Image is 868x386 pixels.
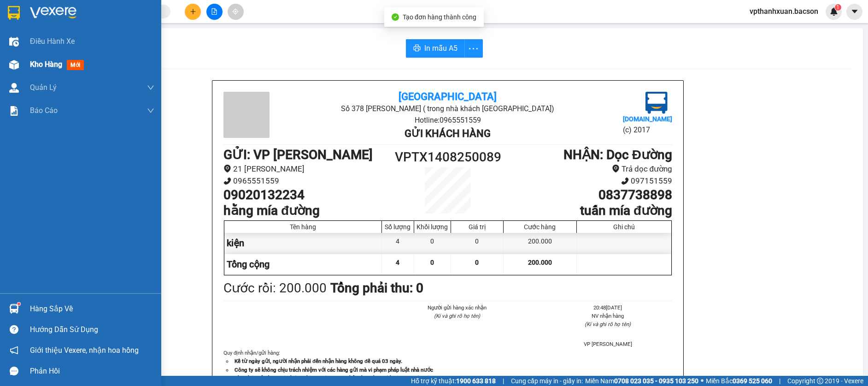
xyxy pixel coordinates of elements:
span: Miền Nam [585,376,698,386]
div: Tên hàng [227,223,379,231]
span: copyright [817,378,823,384]
img: warehouse-icon [9,60,19,70]
span: more [465,43,482,54]
li: Trả dọc đường [504,163,672,175]
strong: Kể từ ngày gửi, người nhận phải đến nhận hàng không để quá 03 ngày. [235,358,402,364]
li: Số 378 [PERSON_NAME] ( trong nhà khách [GEOGRAPHIC_DATA]) [298,103,597,114]
div: Số lượng [384,223,411,231]
span: Điều hành xe [30,36,75,47]
span: 0 [475,259,479,266]
sup: 1 [835,4,841,11]
span: message [10,367,18,375]
li: 097151559 [504,175,672,187]
span: Hỗ trợ kỹ thuật: [411,376,496,386]
span: down [147,84,154,91]
div: Khối lượng [416,223,448,231]
b: Tổng phải thu: 0 [330,280,423,296]
img: icon-new-feature [830,7,838,16]
span: | [503,376,504,386]
h1: 09020132234 [223,187,392,203]
span: 4 [396,259,399,266]
button: caret-down [846,4,862,20]
div: 0 [451,233,504,254]
li: Người gửi hàng xác nhận [393,303,521,312]
div: Cước rồi : 200.000 [223,278,327,298]
span: Quản Lý [30,82,57,93]
sup: 1 [18,303,20,305]
span: 1 [836,4,839,11]
img: solution-icon [9,106,19,116]
span: In mẫu A5 [424,42,457,54]
button: aim [228,4,244,20]
span: 200.000 [528,259,552,266]
div: Giá trị [453,223,501,231]
span: 0 [430,259,434,266]
li: 20:48[DATE] [544,303,672,312]
span: aim [232,8,239,15]
li: 0965551559 [223,175,392,187]
i: (Kí và ghi rõ họ tên) [434,313,480,319]
li: Hotline: 0965551559 [298,114,597,126]
strong: 1900 633 818 [456,377,496,385]
span: Tổng cộng [227,259,270,270]
strong: 0708 023 035 - 0935 103 250 [614,377,698,385]
span: Kho hàng [30,60,62,69]
div: kiện [224,233,382,254]
strong: Khai thác nội dung, cân kiểm ( hàng giá trị cao) nhận theo thực tế hoá đơn ( nếu có). [235,375,433,381]
button: plus [185,4,201,20]
span: plus [190,8,196,15]
div: 4 [382,233,414,254]
div: 200.000 [504,233,577,254]
span: check-circle [392,13,399,21]
span: | [779,376,780,386]
strong: 0369 525 060 [733,377,772,385]
h1: VPTX1408250089 [392,147,504,167]
img: warehouse-icon [9,37,19,47]
b: NHẬN : Dọc Đường [563,147,672,162]
div: Phản hồi [30,364,154,378]
button: more [464,39,483,58]
span: question-circle [10,325,18,334]
span: environment [612,165,620,172]
span: ⚪️ [701,379,704,383]
span: phone [223,177,231,185]
b: Gửi khách hàng [405,128,491,139]
span: Tạo đơn hàng thành công [403,13,476,21]
img: warehouse-icon [9,83,19,93]
span: file-add [211,8,217,15]
span: vpthanhxuan.bacson [742,6,826,17]
span: Giới thiệu Vexere, nhận hoa hồng [30,344,139,356]
i: (Kí và ghi rõ họ tên) [585,321,631,327]
span: environment [223,165,231,172]
div: 0 [414,233,451,254]
li: VP [PERSON_NAME] [544,340,672,348]
li: 21 [PERSON_NAME] [223,163,392,175]
li: Hotline: 0965551559 [86,34,385,46]
span: caret-down [850,7,859,16]
li: (c) 2017 [623,124,672,136]
span: down [147,107,154,114]
img: warehouse-icon [9,304,19,314]
li: Số 378 [PERSON_NAME] ( trong nhà khách [GEOGRAPHIC_DATA]) [86,23,385,34]
span: Báo cáo [30,105,58,116]
button: file-add [206,4,223,20]
img: logo.jpg [645,92,668,114]
li: NV nhận hàng [544,312,672,320]
h1: hằng mía đường [223,203,392,219]
span: mới [67,60,84,70]
span: Miền Bắc [706,376,772,386]
div: Hướng dẫn sử dụng [30,323,154,337]
span: printer [413,44,421,53]
span: phone [621,177,629,185]
div: Hàng sắp về [30,302,154,316]
b: GỬI : VP [PERSON_NAME] [223,147,373,162]
div: Cước hàng [506,223,574,231]
strong: Công ty sẽ không chịu trách nhiệm với các hàng gửi mà vi phạm pháp luật nhà nước [235,367,433,373]
button: printerIn mẫu A5 [406,39,465,58]
b: [DOMAIN_NAME] [623,115,672,123]
div: Ghi chú [579,223,669,231]
img: logo-vxr [8,6,20,20]
span: Cung cấp máy in - giấy in: [511,376,583,386]
b: [GEOGRAPHIC_DATA] [399,91,497,102]
span: notification [10,346,18,355]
